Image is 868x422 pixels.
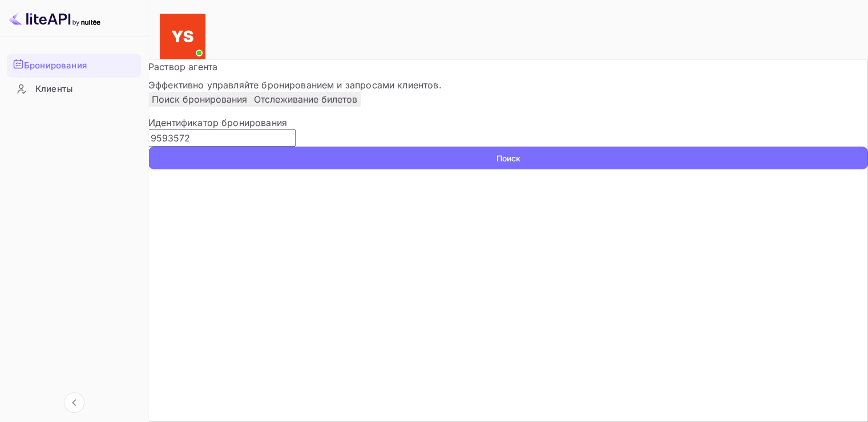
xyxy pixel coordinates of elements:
ya-tr-span: Бронирования [24,59,87,72]
input: Введите идентификатор бронирования (например, 63782194) [148,129,296,147]
div: Клиенты [7,78,141,100]
button: Свернуть навигацию [64,392,84,413]
img: Логотип LiteAPI [9,9,100,27]
ya-tr-span: Поиск бронирования [152,94,247,105]
div: Бронирования [7,54,141,78]
ya-tr-span: Клиенты [35,83,72,96]
a: Бронирования [7,54,141,76]
button: Поиск [148,147,868,169]
ya-tr-span: Отслеживание билетов [254,94,357,105]
ya-tr-span: Эффективно управляйте бронированием и запросами клиентов. [148,79,442,91]
a: Клиенты [7,78,141,99]
ya-tr-span: Идентификатор бронирования [148,117,287,128]
ya-tr-span: Раствор агента [148,61,217,72]
ya-tr-span: Поиск [496,152,520,164]
img: Служба Поддержки Яндекса [160,14,205,59]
